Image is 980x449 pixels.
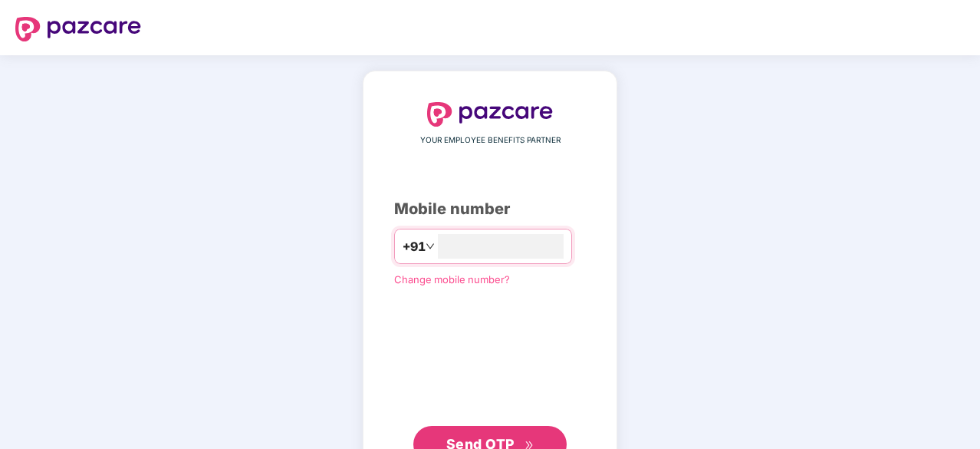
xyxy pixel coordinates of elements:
span: +91 [403,237,426,256]
span: down [426,242,435,251]
img: logo [427,102,553,127]
div: Mobile number [394,197,586,221]
img: logo [15,17,141,41]
a: Change mobile number? [394,273,510,286]
span: YOUR EMPLOYEE BENEFITS PARTNER [420,134,561,147]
